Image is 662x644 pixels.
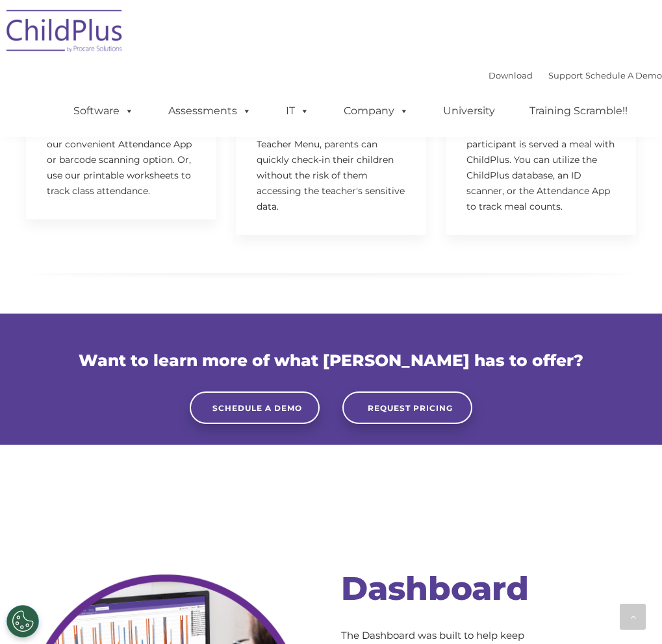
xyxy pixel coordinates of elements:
p: Quickly track every time a participant is served a meal with ChildPlus. You can utilize the Child... [466,121,615,214]
span: Want to learn more of what [PERSON_NAME] has to offer? [79,351,583,370]
a: Schedule a Demo [190,391,320,424]
a: Software [60,98,147,124]
a: University [430,98,508,124]
a: Assessments [155,98,264,124]
a: Training Scramble!! [516,98,641,124]
a: Company [331,98,422,124]
span: Schedule a Demo [212,403,302,413]
button: Cookies Settings [6,605,39,638]
a: Support [548,70,583,80]
a: Schedule A Demo [585,70,662,80]
p: Track real-time attendance with our convenient Attendance App or barcode scanning option. Or, use... [47,121,196,199]
font: | [489,70,662,80]
a: IT [273,98,322,124]
span: Request Pricing [368,403,453,413]
span: Dashboard [341,569,529,608]
p: With a separate Parent and Teacher Menu, parents can quickly check-in their children without the ... [257,121,405,214]
a: Download [489,70,533,80]
a: Request Pricing [342,391,472,424]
